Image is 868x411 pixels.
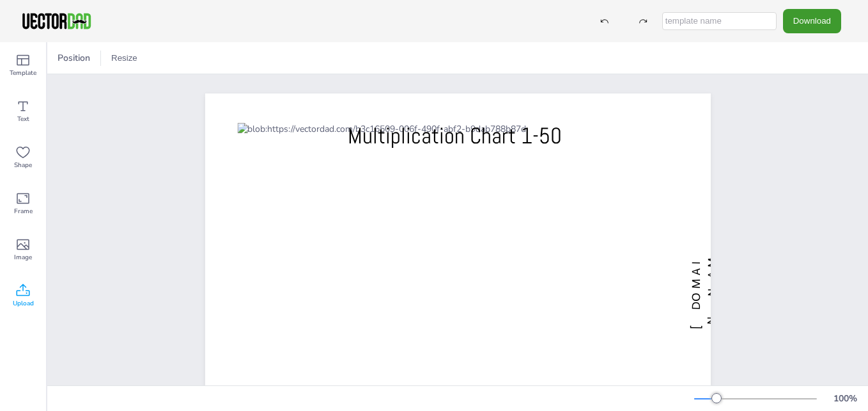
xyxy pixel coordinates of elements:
[14,206,33,216] span: Frame
[17,114,29,124] span: Text
[20,12,93,31] img: VectorDad-1.png
[14,252,32,262] span: Image
[783,9,841,33] button: Download
[10,68,36,78] span: Template
[348,122,562,150] span: Multiplication Chart 1-50
[106,48,143,68] button: Resize
[13,298,34,309] span: Upload
[830,392,860,405] div: 100 %
[14,160,32,170] span: Shape
[662,12,777,30] input: template name
[55,52,93,64] span: Position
